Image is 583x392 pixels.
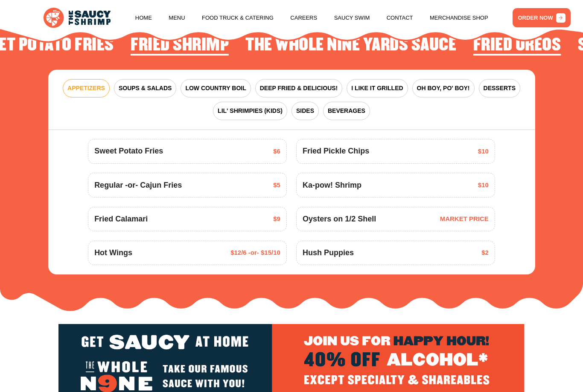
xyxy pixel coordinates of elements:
[347,79,408,97] button: I LIKE IT GRILLED
[213,102,287,120] button: LIL' SHRIMPIES (KIDS)
[135,2,152,34] a: Home
[131,36,229,57] li: 1 of 4
[245,36,456,55] h2: The Whole Nine Yards Sauce
[303,247,354,259] span: Hush Puppies
[417,84,470,93] span: OH BOY, PO' BOY!
[303,145,369,157] span: Fried Pickle Chips
[202,2,274,34] a: Food Truck & Catering
[440,214,489,224] span: MARKET PRICE
[169,2,185,34] a: Menu
[328,106,365,115] span: BEVERAGES
[67,84,105,93] span: APPETIZERS
[94,213,148,225] span: Fried Calamari
[291,102,319,120] button: SIDES
[119,84,172,93] span: SOUPS & SALADS
[94,180,182,191] span: Regular -or- Cajun Fries
[484,84,516,93] span: DESSERTS
[273,147,280,156] span: $6
[479,79,520,97] button: DESSERTS
[334,2,370,34] a: Saucy Swim
[296,106,314,115] span: SIDES
[303,213,376,225] span: Oysters on 1/2 Shell
[245,36,456,57] li: 2 of 4
[185,84,246,93] span: LOW COUNTRY BOIL
[181,79,251,97] button: LOW COUNTRY BOIL
[273,214,280,224] span: $9
[412,79,475,97] button: OH BOY, PO' BOY!
[230,248,280,258] span: $12/6 -or- $15/10
[260,84,338,93] span: DEEP FRIED & DELICIOUS!
[473,36,561,57] li: 3 of 4
[94,145,163,157] span: Sweet Potato Fries
[131,36,229,55] h2: Fried Shrimp
[290,2,317,34] a: Careers
[323,102,370,120] button: BEVERAGES
[351,84,403,93] span: I LIKE IT GRILLED
[513,8,571,27] a: ORDER NOW
[255,79,343,97] button: DEEP FRIED & DELICIOUS!
[218,106,283,115] span: LIL' SHRIMPIES (KIDS)
[63,79,110,97] button: APPETIZERS
[473,36,561,55] h2: Fried Oreos
[481,248,489,258] span: $2
[303,180,361,191] span: Ka-pow! Shrimp
[478,180,489,190] span: $10
[387,2,413,34] a: Contact
[114,79,176,97] button: SOUPS & SALADS
[478,147,489,156] span: $10
[273,180,280,190] span: $5
[44,8,111,28] img: logo
[430,2,488,34] a: Merchandise Shop
[94,247,132,259] span: Hot Wings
